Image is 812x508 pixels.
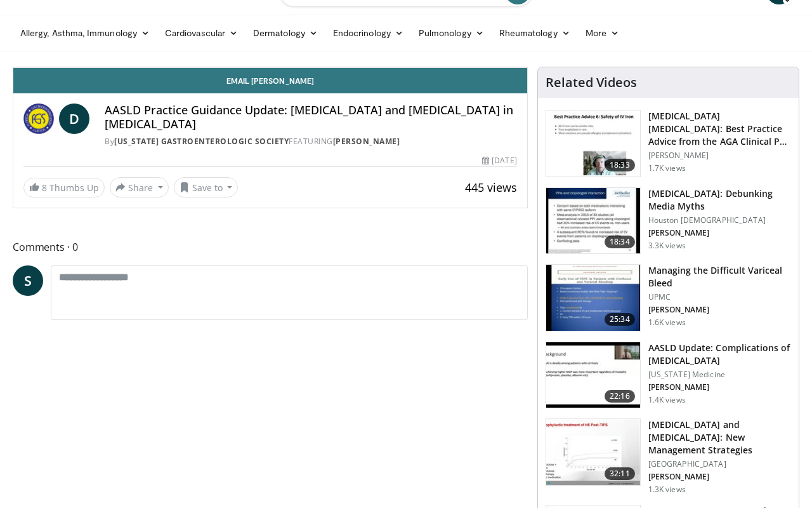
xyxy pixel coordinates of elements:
[546,342,640,408] img: d5c15d8a-43bc-42ba-ae2e-6d36a820b330.150x105_q85_crop-smart_upscale.jpg
[546,418,791,495] a: 32:11 [MEDICAL_DATA] and [MEDICAL_DATA]: New Management Strategies [GEOGRAPHIC_DATA] [PERSON_NAME...
[325,20,411,46] a: Endocrinology
[605,236,635,248] span: 18:34
[59,104,89,134] a: D
[13,67,527,68] video-js: Video Player
[605,159,635,171] span: 18:33
[605,313,635,326] span: 25:34
[13,20,157,46] a: Allergy, Asthma, Immunology
[648,472,791,482] p: [PERSON_NAME]
[23,104,54,134] img: Florida Gastroenterologic Society
[648,187,791,213] h3: [MEDICAL_DATA]: Debunking Media Myths
[13,265,43,296] a: S
[648,395,686,405] p: 1.4K views
[23,178,105,197] a: 8 Thumbs Up
[648,264,791,290] h3: Managing the Difficult Variceal Bleed
[648,342,791,367] h3: AASLD Update: Complications of [MEDICAL_DATA]
[546,264,791,331] a: 25:34 Managing the Difficult Variceal Bleed UPMC [PERSON_NAME] 1.6K views
[105,136,517,147] div: By FEATURING
[13,239,528,255] span: Comments 0
[648,150,791,161] p: [PERSON_NAME]
[648,485,686,495] p: 1.3K views
[114,136,289,147] a: [US_STATE] Gastroenterologic Society
[546,187,791,255] a: 18:34 [MEDICAL_DATA]: Debunking Media Myths Houston [DEMOGRAPHIC_DATA] [PERSON_NAME] 3.3K views
[482,155,516,166] div: [DATE]
[411,20,492,46] a: Pulmonology
[578,20,627,46] a: More
[648,459,791,469] p: [GEOGRAPHIC_DATA]
[648,382,791,392] p: [PERSON_NAME]
[174,177,239,197] button: Save to
[605,467,635,480] span: 32:11
[648,370,791,380] p: [US_STATE] Medicine
[492,20,578,46] a: Rheumatology
[648,317,686,328] p: 1.6K views
[648,228,791,238] p: [PERSON_NAME]
[157,20,246,46] a: Cardiovascular
[546,75,637,90] h4: Related Videos
[546,110,791,177] a: 18:33 [MEDICAL_DATA] [MEDICAL_DATA]: Best Practice Advice from the AGA Clinical P… [PERSON_NAME] ...
[546,265,640,331] img: 81db858d-dff9-44c6-a30d-b85ee8f1a4a7.150x105_q85_crop-smart_upscale.jpg
[648,418,791,457] h3: [MEDICAL_DATA] and [MEDICAL_DATA]: New Management Strategies
[546,110,640,177] img: d1653e00-2c8d-43f1-b9d7-3bc1bf0d4299.150x105_q85_crop-smart_upscale.jpg
[546,188,640,254] img: 4f7dad9e-3940-4d85-ae6d-738c7701fc76.150x105_q85_crop-smart_upscale.jpg
[333,136,400,147] a: [PERSON_NAME]
[648,163,686,173] p: 1.7K views
[42,182,47,194] span: 8
[605,390,635,403] span: 22:16
[648,241,686,251] p: 3.3K views
[546,419,640,485] img: 0484d23c-e881-4eba-bc48-a800d4eafa02.150x105_q85_crop-smart_upscale.jpg
[246,20,325,46] a: Dermatology
[648,215,791,225] p: Houston [DEMOGRAPHIC_DATA]
[13,68,527,93] a: Email [PERSON_NAME]
[546,342,791,409] a: 22:16 AASLD Update: Complications of [MEDICAL_DATA] [US_STATE] Medicine [PERSON_NAME] 1.4K views
[648,292,791,302] p: UPMC
[465,180,517,195] span: 445 views
[110,177,169,197] button: Share
[648,110,791,148] h3: [MEDICAL_DATA] [MEDICAL_DATA]: Best Practice Advice from the AGA Clinical P…
[105,104,517,131] h4: AASLD Practice Guidance Update: [MEDICAL_DATA] and [MEDICAL_DATA] in [MEDICAL_DATA]
[648,305,791,315] p: [PERSON_NAME]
